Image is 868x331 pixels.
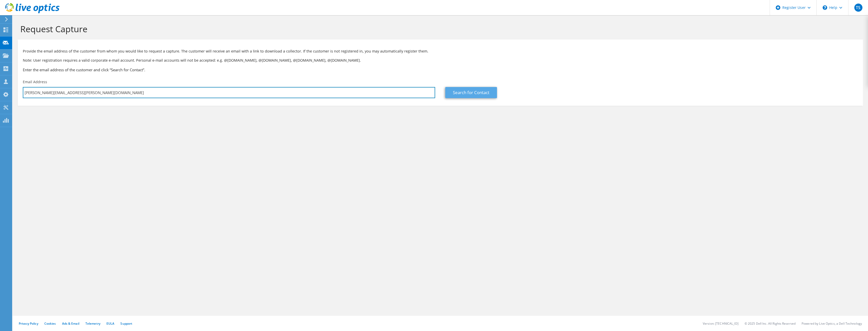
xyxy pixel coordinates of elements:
h1: Request Capture [20,24,858,34]
a: Support [120,321,132,326]
a: Privacy Policy [19,321,38,326]
li: © 2025 Dell Inc. All Rights Reserved [745,321,796,326]
a: Cookies [44,321,56,326]
li: Version: [TECHNICAL_ID] [703,321,738,326]
label: Email Address [23,79,47,84]
a: Search for Contact [445,87,497,98]
span: TS [854,4,862,12]
h3: Enter the email address of the customer and click “Search for Contact”. [23,67,858,73]
svg: \n [823,5,827,10]
a: Ads & Email [62,321,79,326]
a: EULA [106,321,114,326]
p: Note: User registration requires a valid corporate e-mail account. Personal e-mail accounts will ... [23,58,858,63]
li: Powered by Live Optics, a Dell Technology [802,321,862,326]
p: Provide the email address of the customer from whom you would like to request a capture. The cust... [23,48,858,54]
a: Telemetry [85,321,100,326]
